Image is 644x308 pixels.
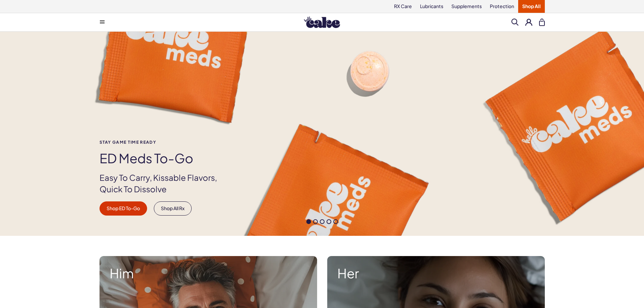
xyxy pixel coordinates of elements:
a: Shop All Rx [154,201,192,216]
span: Stay Game time ready [100,140,228,144]
img: Hello Cake [304,17,340,28]
strong: Him [110,266,307,280]
a: Shop ED To-Go [100,201,147,216]
p: Easy To Carry, Kissable Flavors, Quick To Dissolve [100,172,228,195]
strong: Her [337,266,535,280]
h1: ED Meds to-go [100,151,228,165]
